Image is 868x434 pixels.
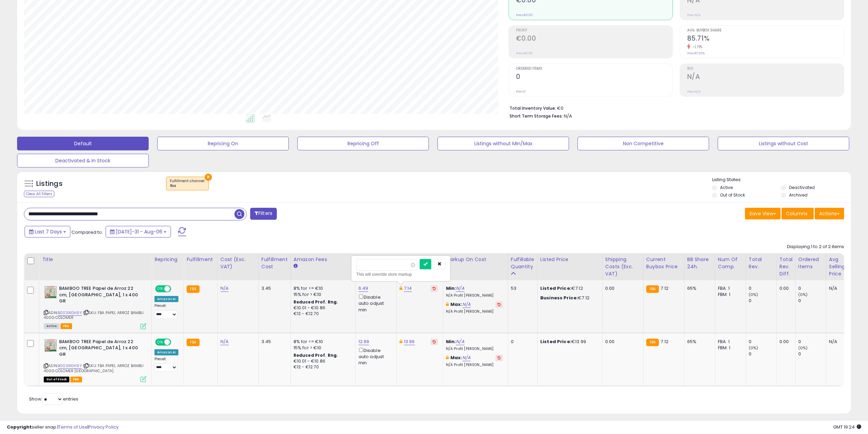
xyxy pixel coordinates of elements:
[516,13,533,17] small: Prev: €0.00
[516,73,673,82] h2: 0
[156,286,164,292] span: ON
[687,90,701,94] small: Prev: N/A
[815,208,844,219] button: Actions
[44,285,57,299] img: 51XAg5U5PXL._SL40_.jpg
[540,285,597,291] div: €7.12
[446,338,456,345] b: Min:
[516,51,533,55] small: Prev: €0.00
[220,338,229,345] a: N/A
[261,256,288,270] div: Fulfillment Cost
[718,345,741,351] div: FBM: 1
[89,424,119,430] a: Privacy Policy
[786,210,808,217] span: Columns
[605,256,640,277] div: Shipping Costs (Exc. VAT)
[35,228,62,235] span: Last 7 Days
[798,345,808,351] small: (0%)
[187,339,199,346] small: FBA
[58,310,82,316] a: B003XIGH9Y
[646,256,681,270] div: Current Buybox Price
[294,345,350,351] div: 15% for > €10
[450,301,462,308] b: Max:
[437,137,569,150] button: Listings without Min/Max
[187,285,199,293] small: FBA
[294,311,350,317] div: €12 - €12.70
[446,309,503,314] p: N/A Profit [PERSON_NAME]
[687,285,710,291] div: 65%
[446,347,503,351] p: N/A Profit [PERSON_NAME]
[798,285,826,291] div: 0
[511,285,532,291] div: 53
[511,256,534,270] div: Fulfillable Quantity
[511,339,532,345] div: 0
[798,298,826,304] div: 0
[564,113,572,119] span: N/A
[749,292,758,297] small: (0%)
[516,67,673,71] span: Ordered Items
[540,295,597,301] div: €7.12
[540,256,599,263] div: Listed Price
[661,338,668,345] span: 7.12
[294,256,353,263] div: Amazon Fees
[36,179,63,189] h5: Listings
[540,285,571,291] b: Listed Price:
[718,256,743,270] div: Num of Comp.
[540,338,571,345] b: Listed Price:
[358,293,391,313] div: Disable auto adjust min
[605,285,638,291] div: 0.00
[7,424,119,431] div: seller snap | |
[462,301,471,308] a: N/A
[58,424,87,430] a: Terms of Use
[44,363,144,373] span: | SKU: FBA PAPEL ARROZ BAMBU 400G COLOMER [GEOGRAPHIC_DATA]
[462,354,471,361] a: N/A
[29,396,78,402] span: Show: entries
[718,339,741,345] div: FBA: 1
[358,285,368,292] a: 6.49
[261,285,285,291] div: 3.45
[540,339,597,345] div: €13.99
[829,339,852,345] div: N/A
[749,339,776,345] div: 0
[646,339,659,346] small: FBA
[44,323,59,329] span: All listings currently available for purchase on Amazon
[798,351,826,357] div: 0
[516,90,526,94] small: Prev: 0
[25,226,70,238] button: Last 7 Days
[446,363,503,367] p: N/A Profit [PERSON_NAME]
[687,35,844,44] h2: 85.71%
[661,285,668,291] span: 7.12
[798,256,823,270] div: Ordered Items
[24,191,54,197] div: Clear All Filters
[779,339,790,345] div: 0.00
[718,137,849,150] button: Listings without Cost
[404,285,412,292] a: 7.14
[687,67,844,71] span: ROI
[116,228,162,235] span: [DATE]-31 - Aug-06
[220,256,256,270] div: Cost (Exc. VAT)
[170,184,205,188] div: fba
[250,208,277,220] button: Filters
[7,424,32,430] strong: Copyright
[220,285,229,292] a: N/A
[44,339,146,382] div: ASIN:
[294,291,350,298] div: 15% for > €10
[404,338,415,345] a: 13.99
[58,363,82,369] a: B003XIGH9Y
[294,285,350,291] div: 8% for <= €10
[44,285,146,328] div: ASIN:
[450,354,462,361] b: Max:
[154,349,178,355] div: Amazon AI
[17,154,149,167] button: Deactivated & In Stock
[59,339,142,360] b: BAMBOO TREE Papel de Arroz 22 cm, [GEOGRAPHIC_DATA], 1 x 400 GR
[294,263,298,269] small: Amazon Fees.
[510,104,839,112] li: €0
[787,244,844,250] div: Displaying 1 to 2 of 2 items
[718,285,741,291] div: FBA: 1
[749,285,776,291] div: 0
[720,185,733,190] label: Active
[687,51,705,55] small: Prev: 87.20%
[261,339,285,345] div: 3.45
[789,192,808,198] label: Archived
[294,352,338,358] b: Reduced Prof. Rng.
[687,339,710,345] div: 65%
[154,296,178,302] div: Amazon AI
